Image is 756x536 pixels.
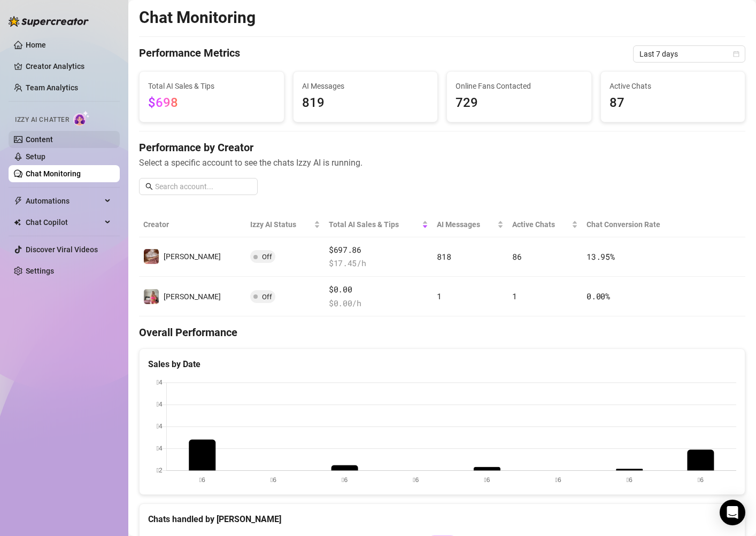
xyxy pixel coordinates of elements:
span: [PERSON_NAME] [164,252,221,261]
span: $0.00 [329,283,429,296]
span: thunderbolt [14,197,22,205]
th: Active Chats [508,212,582,237]
span: search [145,183,153,190]
div: Chats handled by [PERSON_NAME] [148,512,736,526]
span: Total AI Sales & Tips [329,219,420,230]
div: Sales by Date [148,358,736,371]
h4: Overall Performance [139,325,745,340]
span: Chat Copilot [26,214,102,231]
span: $ 17.45 /h [329,257,429,270]
span: Izzy AI Status [250,219,312,230]
span: Izzy AI Chatter [15,115,69,125]
img: logo-BBDzfeDw.svg [9,16,89,27]
span: Active Chats [610,80,737,92]
div: Open Intercom Messenger [720,500,745,525]
a: Creator Analytics [26,58,111,75]
img: Susanna [144,249,159,264]
h2: Chat Monitoring [139,7,256,28]
span: 86 [512,251,521,262]
span: [PERSON_NAME] [164,292,221,301]
th: AI Messages [433,212,507,237]
a: Content [26,135,53,144]
a: Discover Viral Videos [26,245,98,254]
span: Online Fans Contacted [456,80,583,92]
span: 1 [512,291,517,301]
th: Creator [139,212,246,237]
span: 1 [437,291,442,301]
span: 818 [437,251,451,262]
span: Off [262,293,272,301]
span: Active Chats [512,219,569,230]
span: Total AI Sales & Tips [148,80,275,92]
th: Total AI Sales & Tips [325,212,433,237]
input: Search account... [155,181,251,192]
h4: Performance by Creator [139,140,745,155]
a: Team Analytics [26,83,78,92]
span: Off [262,253,272,261]
span: AI Messages [302,80,429,92]
span: 0.00 % [587,291,610,301]
span: Last 7 days [639,46,739,62]
span: $698 [148,95,178,110]
span: $ 0.00 /h [329,297,429,310]
a: Setup [26,152,45,161]
img: AI Chatter [73,111,90,126]
span: 87 [610,93,737,113]
span: calendar [733,51,739,57]
span: 13.95 % [587,251,614,262]
span: $697.86 [329,244,429,257]
a: Settings [26,267,54,275]
span: 819 [302,93,429,113]
a: Chat Monitoring [26,169,81,178]
img: Susanna [144,289,159,304]
span: Automations [26,192,102,209]
img: Chat Copilot [14,219,21,226]
span: Select a specific account to see the chats Izzy AI is running. [139,156,745,169]
span: 729 [456,93,583,113]
th: Izzy AI Status [246,212,325,237]
span: AI Messages [437,219,495,230]
h4: Performance Metrics [139,45,240,63]
th: Chat Conversion Rate [582,212,684,237]
a: Home [26,41,46,49]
